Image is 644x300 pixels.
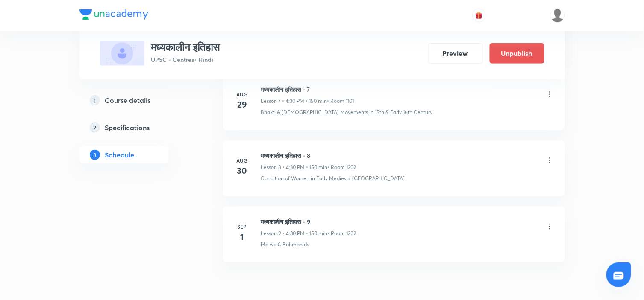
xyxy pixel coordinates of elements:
h5: Schedule [105,150,135,160]
h6: Sep [234,223,251,230]
h6: Aug [234,90,251,98]
p: UPSC - Centres • Hindi [151,55,220,64]
a: 2Specifications [79,119,196,136]
h6: मध्यकालीन इतिहास - 8 [261,151,356,160]
p: • Room 1202 [328,230,356,237]
p: • Room 1101 [327,97,354,105]
p: Lesson 8 • 4:30 PM • 150 min [261,163,328,171]
a: 1Course details [79,92,196,109]
p: 3 [90,150,100,160]
h6: मध्यकालीन इतिहास - 7 [261,85,354,94]
h5: Course details [105,95,151,105]
h4: 29 [234,98,251,111]
img: Company Logo [79,9,148,20]
p: Lesson 7 • 4:30 PM • 150 min [261,97,327,105]
p: Bhakti & [DEMOGRAPHIC_DATA] Movements in 15th & Early 16th Century [261,108,433,116]
h3: मध्यकालीन इतिहास [151,41,220,53]
p: Malwa & Bahmanids [261,241,309,248]
h6: Aug [234,157,251,164]
button: avatar [472,9,486,22]
h5: Specifications [105,122,150,133]
h4: 30 [234,164,251,177]
a: Company Logo [79,9,148,22]
p: 2 [90,122,100,133]
img: FD60892D-235F-4EBC-8ECD-656A0CD3BDC3_plus.png [100,41,144,66]
p: 1 [90,95,100,105]
h4: 1 [234,230,251,243]
button: Preview [428,43,483,64]
h6: मध्यकालीन इतिहास - 9 [261,217,356,226]
p: Condition of Women in Early Medieval [GEOGRAPHIC_DATA] [261,175,405,182]
p: Lesson 9 • 4:30 PM • 150 min [261,230,328,237]
img: Abhijeet Srivastav [550,8,565,23]
p: • Room 1202 [328,163,356,171]
button: Unpublish [490,43,544,64]
img: avatar [475,12,483,19]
